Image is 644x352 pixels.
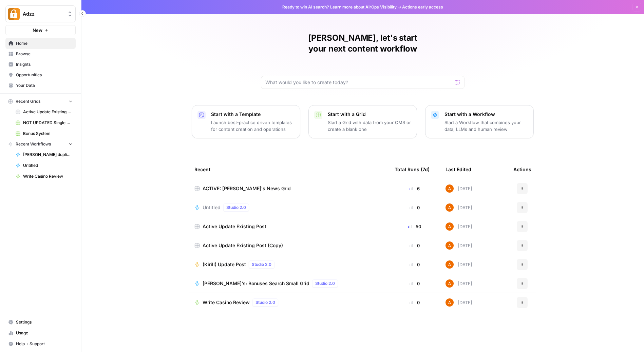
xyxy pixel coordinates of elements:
[308,105,417,138] button: Start with a GridStart a Grid with data from your CMS or create a blank one
[395,242,435,249] div: 0
[16,319,73,325] span: Settings
[211,111,295,118] p: Start with a Template
[5,59,76,70] a: Insights
[446,241,454,250] img: 1uqwqwywk0hvkeqipwlzjk5gjbnq
[23,173,73,179] span: Write Casino Review
[13,117,76,128] a: NOT UPDATED Single Bonus Creation
[444,111,528,118] p: Start with a Workflow
[315,280,335,287] span: Studio 2.0
[203,185,291,192] span: ACTIVE: [PERSON_NAME]'s News Grid
[5,328,76,338] a: Usage
[203,280,309,287] span: [PERSON_NAME]'s: Bonuses Search Small Grid
[203,223,266,230] span: Active Update Existing Post
[23,152,73,158] span: [PERSON_NAME] duplicate check CRM
[194,160,384,179] div: Recent
[23,120,73,126] span: NOT UPDATED Single Bonus Creation
[5,25,76,35] button: New
[16,51,73,57] span: Browse
[203,261,246,268] span: (Kirill) Update Post
[446,279,472,288] div: [DATE]
[395,185,435,192] div: 6
[395,280,435,287] div: 0
[395,204,435,211] div: 0
[203,204,221,211] span: Untitled
[194,260,384,269] a: (Kirill) Update PostStudio 2.0
[395,223,435,230] div: 50
[446,241,472,250] div: [DATE]
[446,160,471,179] div: Last Edited
[16,98,40,104] span: Recent Grids
[194,185,384,192] a: ACTIVE: [PERSON_NAME]'s News Grid
[13,128,76,139] a: Bonus System
[16,141,51,147] span: Recent Workflows
[5,80,76,91] a: Your Data
[328,119,411,133] p: Start a Grid with data from your CMS or create a blank one
[16,40,73,46] span: Home
[446,203,454,212] img: 1uqwqwywk0hvkeqipwlzjk5gjbnq
[203,242,283,249] span: Active Update Existing Post (Copy)
[13,149,76,160] a: [PERSON_NAME] duplicate check CRM
[513,160,531,179] div: Actions
[226,204,246,211] span: Studio 2.0
[395,261,435,268] div: 0
[8,8,20,20] img: Adzz Logo
[425,105,534,138] button: Start with a WorkflowStart a Workflow that combines your data, LLMs and human review
[5,5,76,22] button: Workspace: Adzz
[446,298,472,307] div: [DATE]
[194,242,384,249] a: Active Update Existing Post (Copy)
[446,203,472,212] div: [DATE]
[16,82,73,89] span: Your Data
[255,299,275,306] span: Studio 2.0
[194,223,384,230] a: Active Update Existing Post
[16,330,73,336] span: Usage
[261,33,465,54] h1: [PERSON_NAME], let's start your next content workflow
[446,184,472,193] div: [DATE]
[446,222,454,231] img: 1uqwqwywk0hvkeqipwlzjk5gjbnq
[192,105,300,138] button: Start with a TemplateLaunch best-practice driven templates for content creation and operations
[265,79,452,86] input: What would you like to create today?
[33,27,42,34] span: New
[5,96,76,106] button: Recent Grids
[23,109,73,115] span: Active Update Existing Post
[5,38,76,49] a: Home
[13,106,76,117] a: Active Update Existing Post
[328,111,411,118] p: Start with a Grid
[194,203,384,212] a: UntitledStudio 2.0
[5,317,76,328] a: Settings
[23,131,73,137] span: Bonus System
[5,139,76,149] button: Recent Workflows
[446,298,454,307] img: 1uqwqwywk0hvkeqipwlzjk5gjbnq
[23,11,64,17] span: Adzz
[203,299,250,306] span: Write Casino Review
[211,119,295,133] p: Launch best-practice driven templates for content creation and operations
[395,160,430,179] div: Total Runs (7d)
[5,70,76,80] a: Opportunities
[402,4,443,10] span: Actions early access
[282,4,397,10] span: Ready to win AI search? about AirOps Visibility
[446,279,454,288] img: 1uqwqwywk0hvkeqipwlzjk5gjbnq
[252,261,271,268] span: Studio 2.0
[5,48,76,59] a: Browse
[13,171,76,182] a: Write Casino Review
[16,61,73,67] span: Insights
[194,298,384,307] a: Write Casino ReviewStudio 2.0
[330,4,353,9] a: Learn more
[446,222,472,231] div: [DATE]
[446,260,454,269] img: 1uqwqwywk0hvkeqipwlzjk5gjbnq
[5,338,76,349] button: Help + Support
[446,260,472,269] div: [DATE]
[16,341,73,347] span: Help + Support
[194,279,384,288] a: [PERSON_NAME]'s: Bonuses Search Small GridStudio 2.0
[13,160,76,171] a: Untitled
[395,299,435,306] div: 0
[16,72,73,78] span: Opportunities
[23,162,73,169] span: Untitled
[444,119,528,133] p: Start a Workflow that combines your data, LLMs and human review
[446,184,454,193] img: 1uqwqwywk0hvkeqipwlzjk5gjbnq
